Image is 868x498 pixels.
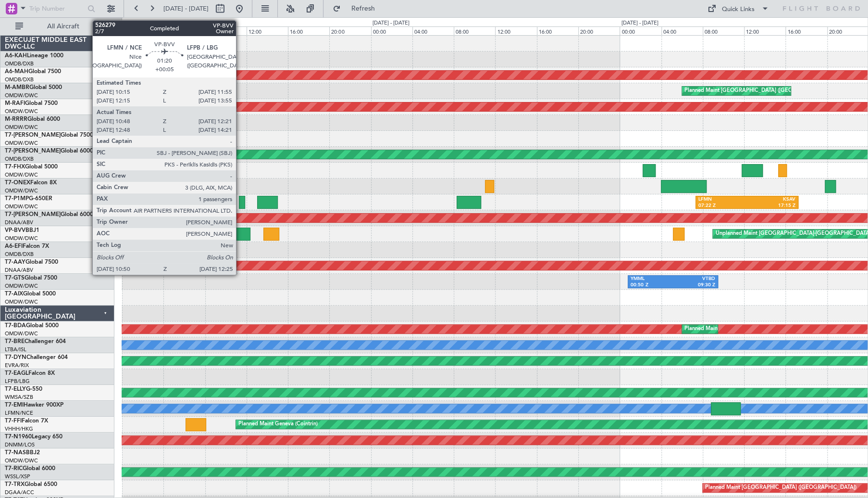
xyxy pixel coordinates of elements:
[5,228,39,233] a: VP-BVVBBJ1
[5,53,27,59] span: A6-KAH
[5,259,58,265] a: T7-AAYGlobal 7500
[785,26,827,35] div: 16:00
[5,196,52,202] a: T7-P1MPG-650ER
[5,259,25,265] span: T7-AAY
[673,276,715,282] div: VTBD
[5,482,25,487] span: T7-TRX
[5,362,29,369] a: EVRA/RIX
[495,26,536,35] div: 12:00
[5,164,58,170] a: T7-FHXGlobal 5000
[5,418,22,424] span: T7-FFI
[5,441,35,448] a: DNMM/LOS
[5,355,68,360] a: T7-DYNChallenger 604
[5,85,29,90] span: M-AMBR
[5,275,25,281] span: T7-GTS
[5,402,24,408] span: T7-EMI
[5,148,93,154] a: T7-[PERSON_NAME]Global 6000
[698,203,747,209] div: 07:22 Z
[205,26,247,35] div: 08:00
[5,291,56,297] a: T7-AIXGlobal 5000
[631,282,673,289] div: 00:50 Z
[5,425,33,433] a: VHHH/HKG
[620,26,661,35] div: 00:00
[705,481,856,495] div: Planned Maint [GEOGRAPHIC_DATA] ([GEOGRAPHIC_DATA])
[5,243,23,249] span: A6-EFI
[184,234,217,241] div: 09:25 Z
[5,267,33,274] a: DNAA/ABV
[328,1,386,16] button: Refresh
[578,26,620,35] div: 20:00
[5,132,61,138] span: T7-[PERSON_NAME]
[5,394,33,401] a: WMSA/SZB
[5,386,26,392] span: T7-ELLY
[5,235,38,242] a: OMDW/DWC
[122,26,163,35] div: 00:00
[247,26,288,35] div: 12:00
[5,171,38,179] a: OMDW/DWC
[5,298,38,306] a: OMDW/DWC
[703,1,774,16] button: Quick Links
[747,203,795,209] div: 17:15 Z
[5,402,63,408] a: T7-EMIHawker 900XP
[151,228,184,235] div: OMDW
[5,180,30,186] span: T7-ONEX
[329,26,371,35] div: 20:00
[5,473,30,480] a: WSSL/XSP
[5,101,25,106] span: M-RAFI
[722,5,755,14] div: Quick Links
[151,234,184,241] div: 02:35 Z
[684,84,836,98] div: Planned Maint [GEOGRAPHIC_DATA] ([GEOGRAPHIC_DATA])
[5,53,63,59] a: A6-KAHLineage 1000
[29,1,85,16] input: Trip Number
[5,212,93,217] a: T7-[PERSON_NAME]Global 6000
[5,219,33,226] a: DNAA/ABV
[5,243,49,249] a: A6-EFIFalcon 7X
[5,450,40,456] a: T7-NASBBJ2
[703,26,744,35] div: 08:00
[684,322,779,336] div: Planned Maint Dubai (Al Maktoum Intl)
[5,434,32,440] span: T7-N1960
[5,164,25,170] span: T7-FHX
[747,196,795,203] div: KSAV
[621,19,658,27] div: [DATE] - [DATE]
[5,116,27,122] span: M-RRRR
[163,4,209,13] span: [DATE] - [DATE]
[5,418,48,424] a: T7-FFIFalcon 7X
[5,378,30,385] a: LFPB/LBG
[5,251,34,258] a: OMDB/DXB
[5,140,38,147] a: OMDW/DWC
[5,212,61,217] span: T7-[PERSON_NAME]
[5,450,26,456] span: T7-NAS
[5,386,42,392] a: T7-ELLYG-550
[5,187,38,194] a: OMDW/DWC
[5,323,26,329] span: T7-BDA
[163,26,205,35] div: 04:00
[5,148,61,154] span: T7-[PERSON_NAME]
[698,196,747,203] div: LFMN
[673,282,715,289] div: 09:30 Z
[5,180,57,186] a: T7-ONEXFalcon 8X
[5,69,28,75] span: A6-MAH
[184,228,217,235] div: LFMN
[5,291,23,297] span: T7-AIX
[5,108,38,115] a: OMDW/DWC
[5,196,29,202] span: T7-P1MP
[5,323,59,329] a: T7-BDAGlobal 5000
[631,276,673,282] div: YMML
[5,330,38,337] a: OMDW/DWC
[124,19,161,27] div: [DATE] - [DATE]
[5,370,28,376] span: T7-EAGL
[5,434,62,440] a: T7-N1960Legacy 650
[166,211,260,225] div: Planned Maint Dubai (Al Maktoum Intl)
[5,203,38,210] a: OMDW/DWC
[5,132,93,138] a: T7-[PERSON_NAME]Global 7500
[412,26,454,35] div: 04:00
[343,5,383,12] span: Refresh
[744,26,785,35] div: 12:00
[537,26,578,35] div: 16:00
[5,482,57,487] a: T7-TRXGlobal 6500
[5,60,34,67] a: OMDB/DXB
[5,489,34,496] a: DGAA/ACC
[5,92,38,99] a: OMDW/DWC
[5,275,57,281] a: T7-GTSGlobal 7500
